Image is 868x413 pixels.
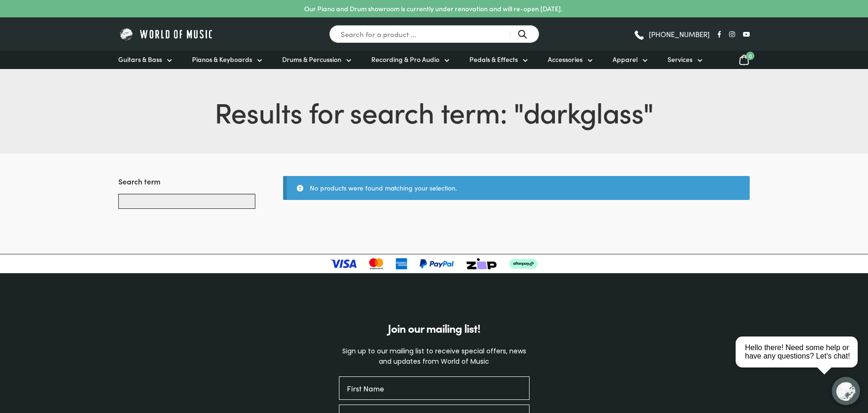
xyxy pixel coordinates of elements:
[282,54,341,64] span: Drums & Percussion
[548,54,583,64] span: Accessories
[469,54,518,64] span: Pedals & Effects
[339,376,530,400] input: First Name
[388,320,480,336] span: Join our mailing list!
[613,54,638,64] span: Apparel
[746,52,754,60] span: 0
[118,194,255,209] input: Search products...
[330,258,538,269] img: payment-logos-updated
[118,92,750,131] h1: Results for search term: " "
[732,310,868,413] iframe: Chat with our support team
[649,31,710,38] span: [PHONE_NUMBER]
[329,25,539,43] input: Search for a product ...
[118,54,162,64] span: Guitars & Bass
[668,54,692,64] span: Services
[118,176,255,194] h3: Search term
[523,92,643,131] span: darkglass
[118,27,215,41] img: World of Music
[283,176,750,200] div: No products were found matching your selection.
[371,54,439,64] span: Recording & Pro Audio
[192,54,252,64] span: Pianos & Keyboards
[633,27,710,41] a: [PHONE_NUMBER]
[304,4,562,14] p: Our Piano and Drum showroom is currently under renovation and will re-open [DATE].
[342,346,526,366] span: Sign up to our mailing list to receive special offers, news and updates from World of Music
